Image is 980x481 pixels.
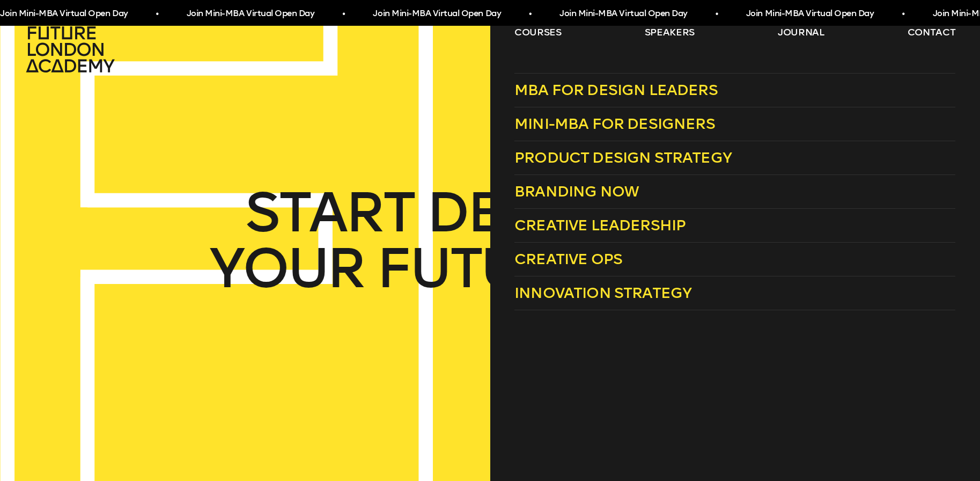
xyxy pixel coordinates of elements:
a: Innovation Strategy [514,276,955,310]
span: Branding Now [514,183,639,200]
span: Creative Leadership [514,216,686,234]
span: • [897,4,900,24]
a: Creative Leadership [514,209,955,243]
span: • [524,4,527,24]
span: • [151,4,154,24]
span: • [711,4,713,24]
a: MBA for Design Leaders [514,73,955,107]
span: MBA for Design Leaders [514,81,718,99]
a: Mini-MBA for Designers [514,107,955,141]
a: courses [514,26,562,39]
span: Creative Ops [514,250,622,268]
span: • [337,4,340,24]
a: journal [778,26,824,39]
span: Innovation Strategy [514,284,691,302]
span: Mini-MBA for Designers [514,115,715,133]
a: Product Design Strategy [514,141,955,175]
a: Branding Now [514,175,955,209]
span: Product Design Strategy [514,149,732,166]
a: Creative Ops [514,243,955,276]
a: contact [908,26,956,39]
a: speakers [645,26,695,39]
